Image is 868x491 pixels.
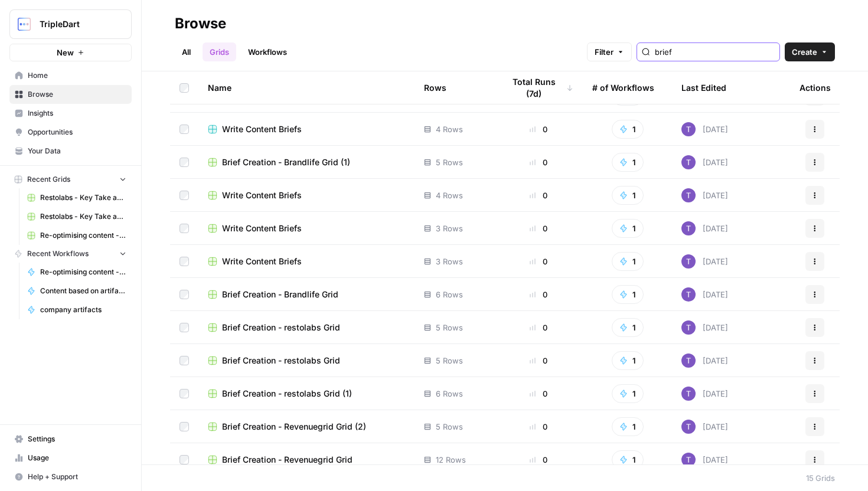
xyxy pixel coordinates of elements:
[681,387,728,401] div: [DATE]
[436,388,463,400] span: 6 Rows
[40,267,126,277] span: Re-optimising content - revenuegrid
[800,71,831,104] div: Actions
[22,281,132,300] a: Content based on artifacts
[681,188,728,202] div: [DATE]
[681,453,696,467] img: ogabi26qpshj0n8lpzr7tvse760o
[504,189,573,201] div: 0
[681,155,696,169] img: ogabi26qpshj0n8lpzr7tvse760o
[681,254,728,269] div: [DATE]
[436,123,463,135] span: 4 Rows
[222,222,302,234] span: Write Content Briefs
[436,355,463,366] span: 5 Rows
[9,85,132,104] a: Browse
[504,289,573,300] div: 0
[22,207,132,226] a: Restolabs - Key Take aways & FAQs Grid (1)
[612,417,644,436] button: 1
[9,44,132,61] button: New
[504,156,573,168] div: 0
[28,108,126,119] span: Insights
[208,454,405,466] a: Brief Creation - Revenuegrid Grid
[9,449,132,467] a: Usage
[9,171,132,188] button: Recent Grids
[222,322,340,333] span: Brief Creation - restolabs Grid
[436,421,463,433] span: 5 Rows
[175,14,226,33] div: Browse
[681,221,696,235] img: ogabi26qpshj0n8lpzr7tvse760o
[208,156,405,168] a: Brief Creation - Brandlife Grid (1)
[40,211,126,222] span: Restolabs - Key Take aways & FAQs Grid (1)
[222,156,350,168] span: Brief Creation - Brandlife Grid (1)
[208,123,405,135] a: Write Content Briefs
[504,355,573,366] div: 0
[436,454,466,466] span: 12 Rows
[587,42,632,61] button: Filter
[40,192,126,203] span: Restolabs - Key Take aways & FAQs Grid
[592,71,654,104] div: # of Workflows
[28,89,126,100] span: Browse
[222,189,302,201] span: Write Content Briefs
[504,421,573,433] div: 0
[9,467,132,486] button: Help + Support
[222,388,352,400] span: Brief Creation - restolabs Grid (1)
[681,122,696,136] img: ogabi26qpshj0n8lpzr7tvse760o
[40,230,126,241] span: Re-optimising content - revenuegrid Grid
[22,300,132,319] a: company artifacts
[40,18,111,30] span: TripleDart
[9,104,132,123] a: Insights
[681,320,728,335] div: [DATE]
[681,221,728,235] div: [DATE]
[436,156,463,168] span: 5 Rows
[57,47,74,58] span: New
[612,153,644,172] button: 1
[222,256,302,267] span: Write Content Briefs
[681,254,696,269] img: ogabi26qpshj0n8lpzr7tvse760o
[612,351,644,370] button: 1
[208,256,405,267] a: Write Content Briefs
[612,252,644,271] button: 1
[208,421,405,433] a: Brief Creation - Revenuegrid Grid (2)
[681,420,696,434] img: ogabi26qpshj0n8lpzr7tvse760o
[681,71,726,104] div: Last Edited
[792,46,817,58] span: Create
[424,71,446,104] div: Rows
[208,222,405,234] a: Write Content Briefs
[436,322,463,333] span: 5 Rows
[203,42,236,61] a: Grids
[222,421,366,433] span: Brief Creation - Revenuegrid Grid (2)
[14,14,35,35] img: TripleDart Logo
[504,123,573,135] div: 0
[436,256,463,267] span: 3 Rows
[9,430,132,449] a: Settings
[681,353,728,368] div: [DATE]
[22,226,132,245] a: Re-optimising content - revenuegrid Grid
[612,384,644,403] button: 1
[208,71,405,104] div: Name
[40,286,126,296] span: Content based on artifacts
[22,188,132,207] a: Restolabs - Key Take aways & FAQs Grid
[175,42,198,61] a: All
[222,454,353,466] span: Brief Creation - Revenuegrid Grid
[681,387,696,401] img: ogabi26qpshj0n8lpzr7tvse760o
[28,70,126,81] span: Home
[681,453,728,467] div: [DATE]
[612,219,644,238] button: 1
[27,174,70,185] span: Recent Grids
[681,122,728,136] div: [DATE]
[241,42,294,61] a: Workflows
[28,453,126,463] span: Usage
[612,318,644,337] button: 1
[222,123,302,135] span: Write Content Briefs
[28,472,126,482] span: Help + Support
[681,353,696,368] img: ogabi26qpshj0n8lpzr7tvse760o
[22,263,132,281] a: Re-optimising content - revenuegrid
[504,71,573,104] div: Total Runs (7d)
[655,46,775,58] input: Search
[208,355,405,366] a: Brief Creation - restolabs Grid
[806,472,835,484] div: 15 Grids
[436,289,463,300] span: 6 Rows
[681,287,696,302] img: ogabi26qpshj0n8lpzr7tvse760o
[208,388,405,400] a: Brief Creation - restolabs Grid (1)
[27,248,89,259] span: Recent Workflows
[208,189,405,201] a: Write Content Briefs
[681,155,728,169] div: [DATE]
